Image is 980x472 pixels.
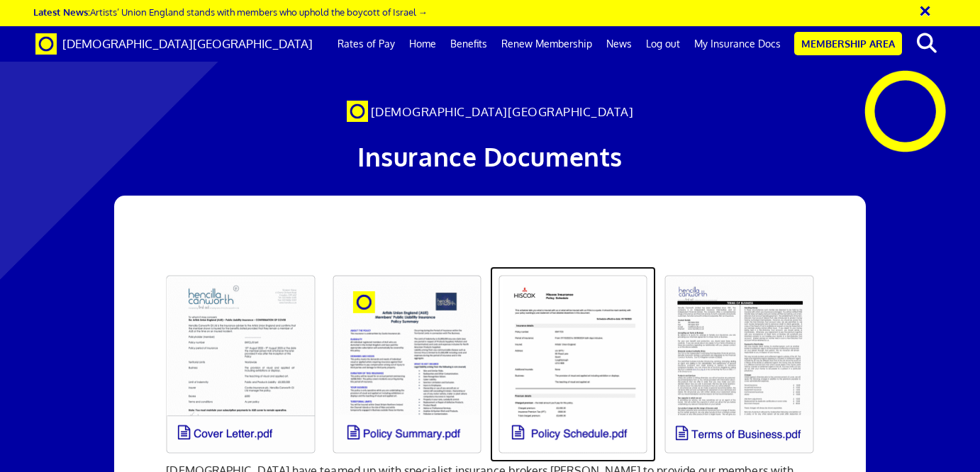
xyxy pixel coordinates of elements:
strong: Latest News: [33,6,90,18]
a: Home [402,26,443,62]
span: [DEMOGRAPHIC_DATA][GEOGRAPHIC_DATA] [62,36,313,51]
a: Log out [639,26,687,62]
span: [DEMOGRAPHIC_DATA][GEOGRAPHIC_DATA] [371,104,634,119]
a: Benefits [443,26,494,62]
a: Membership Area [794,32,902,55]
a: My Insurance Docs [687,26,788,62]
a: Brand [DEMOGRAPHIC_DATA][GEOGRAPHIC_DATA] [25,26,323,62]
a: News [599,26,639,62]
a: Rates of Pay [330,26,402,62]
span: Insurance Documents [357,140,623,172]
a: Latest News:Artists’ Union England stands with members who uphold the boycott of Israel → [33,6,428,18]
button: search [905,28,948,58]
a: Renew Membership [494,26,599,62]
